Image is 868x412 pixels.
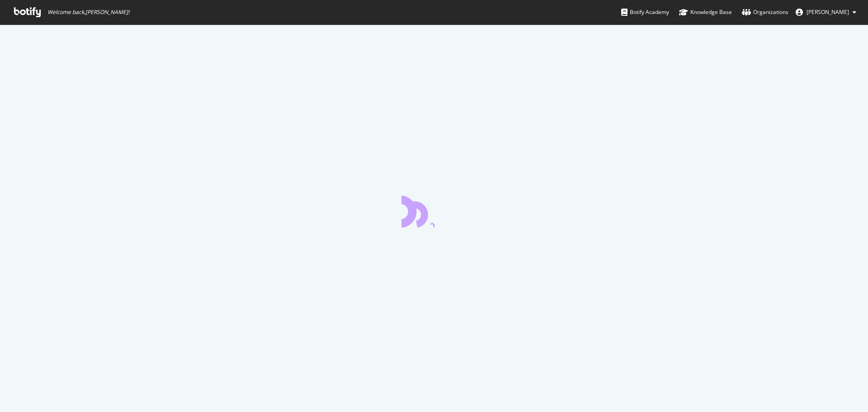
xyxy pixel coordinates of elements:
[679,8,732,17] div: Knowledge Base
[807,8,849,16] span: Léonie Chiron
[742,8,788,17] div: Organizations
[401,195,467,227] div: animation
[47,9,129,16] span: Welcome back, [PERSON_NAME] !
[788,5,863,19] button: [PERSON_NAME]
[621,8,669,17] div: Botify Academy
